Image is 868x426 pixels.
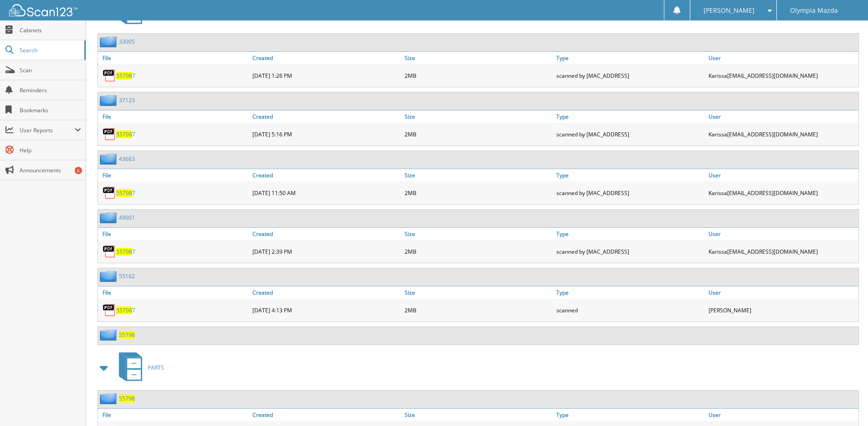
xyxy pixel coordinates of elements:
span: Announcements [20,166,81,174]
a: Created [250,409,402,421]
a: Type [554,409,706,421]
div: [DATE] 4:13 PM [250,301,402,319]
a: Created [250,228,402,240]
a: Size [402,110,555,123]
a: Type [554,228,706,240]
div: scanned by [MAC_ADDRESS] [554,66,706,85]
a: Size [402,169,555,181]
img: PDF.png [103,69,116,82]
a: Type [554,169,706,181]
a: Size [402,409,555,421]
a: Size [402,228,555,240]
div: Karissa [EMAIL_ADDRESS][DOMAIN_NAME] [706,242,858,261]
span: PARTS [148,364,164,371]
a: File [98,110,250,123]
a: 49001 [119,214,135,221]
span: Help [20,146,81,154]
div: [PERSON_NAME] [706,301,858,319]
a: 55798 [119,395,135,402]
a: Type [554,52,706,64]
span: Bookmarks [20,106,81,114]
a: User [706,286,858,299]
a: Created [250,110,402,123]
a: 55162 [119,272,135,280]
div: Karissa [EMAIL_ADDRESS][DOMAIN_NAME] [706,66,858,85]
a: 557987 [116,248,135,256]
img: folder2.png [100,271,119,282]
span: Scan [20,66,81,74]
div: 2MB [402,184,555,202]
a: User [706,52,858,64]
div: scanned by [MAC_ADDRESS] [554,125,706,143]
a: 55798 [119,331,135,339]
span: [PERSON_NAME] [704,8,755,13]
div: Karissa [EMAIL_ADDRESS][DOMAIN_NAME] [706,125,858,143]
a: 33005 [119,38,135,45]
a: PARTS [113,350,164,386]
div: [DATE] 5:16 PM [250,125,402,143]
a: 557987 [116,306,135,314]
span: Olympia Mazda [790,8,838,13]
span: 55798 [116,130,132,138]
a: Type [554,286,706,299]
img: PDF.png [103,186,116,200]
div: scanned by [MAC_ADDRESS] [554,242,706,261]
img: folder2.png [100,95,119,106]
span: 55798 [116,248,132,256]
span: Search [20,46,80,54]
span: Reminders [20,86,81,94]
img: scan123-logo-white.svg [9,4,77,16]
a: File [98,228,250,240]
span: 55798 [116,306,132,314]
a: Type [554,110,706,123]
img: PDF.png [103,127,116,141]
a: File [98,169,250,181]
a: Created [250,52,402,64]
img: folder2.png [100,212,119,223]
div: 2MB [402,66,555,85]
a: Size [402,286,555,299]
a: File [98,52,250,64]
span: 55798 [116,72,132,80]
a: User [706,228,858,240]
img: folder2.png [100,36,119,47]
div: 2MB [402,301,555,319]
a: Size [402,52,555,64]
a: 557987 [116,189,135,197]
img: folder2.png [100,393,119,404]
div: scanned by [MAC_ADDRESS] [554,184,706,202]
img: folder2.png [100,153,119,165]
div: [DATE] 1:26 PM [250,66,402,85]
img: PDF.png [103,303,116,317]
div: 2MB [402,242,555,261]
a: File [98,409,250,421]
img: PDF.png [103,245,116,258]
div: scanned [554,301,706,319]
div: [DATE] 2:39 PM [250,242,402,261]
span: Cabinets [20,26,81,34]
a: 43663 [119,155,135,163]
a: File [98,286,250,299]
a: 37123 [119,96,135,104]
div: 2MB [402,125,555,143]
span: User Reports [20,126,75,134]
div: 6 [75,167,82,174]
div: [DATE] 11:50 AM [250,184,402,202]
a: 557987 [116,72,135,80]
a: User [706,409,858,421]
a: 557987 [116,130,135,138]
a: User [706,169,858,181]
div: Karissa [EMAIL_ADDRESS][DOMAIN_NAME] [706,184,858,202]
span: 55798 [116,189,132,197]
a: User [706,110,858,123]
img: folder2.png [100,329,119,341]
a: Created [250,169,402,181]
a: Created [250,286,402,299]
